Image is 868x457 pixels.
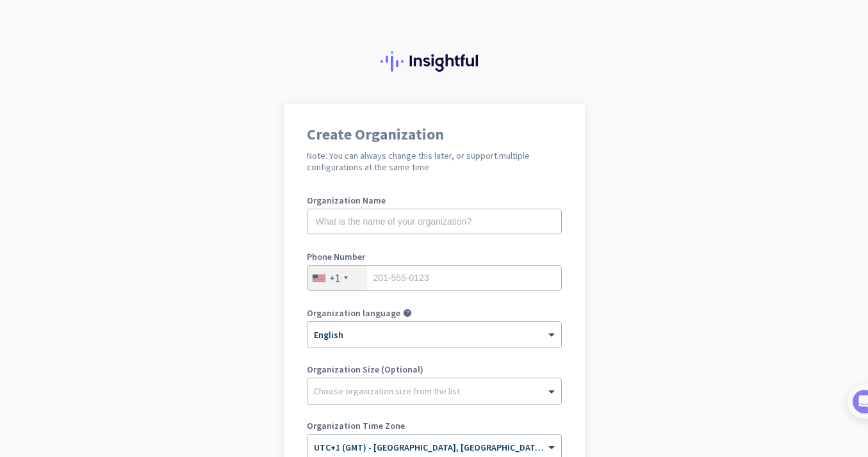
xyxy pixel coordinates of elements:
i: help [403,309,412,317]
label: Organization language [307,309,400,317]
label: Organization Time Zone [307,421,562,430]
input: What is the name of your organization? [307,209,562,234]
h2: Note: You can always change this later, or support multiple configurations at the same time [307,150,562,173]
div: +1 [329,271,340,284]
h1: Create Organization [307,127,562,142]
label: Organization Size (Optional) [307,365,562,374]
label: Organization Name [307,196,562,205]
label: Phone Number [307,252,562,261]
input: 201-555-0123 [307,265,562,291]
img: Insightful [381,51,488,72]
